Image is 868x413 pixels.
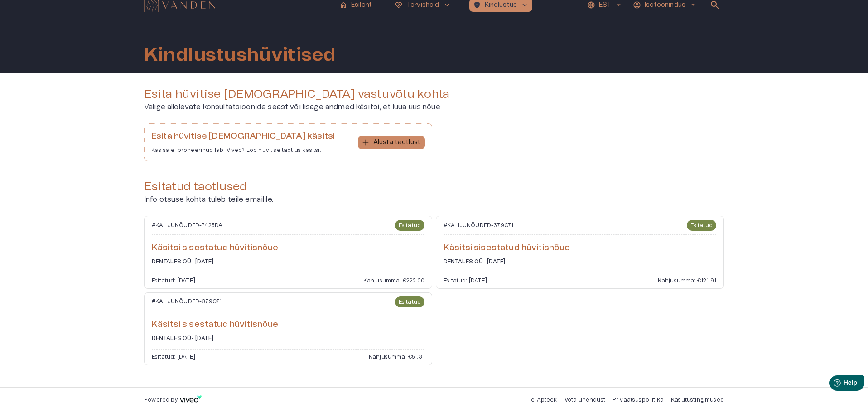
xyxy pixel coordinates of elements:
[797,372,868,397] iframe: Help widget launcher
[531,397,557,403] a: e-Apteek
[358,136,425,149] button: Alusta taotlust
[144,87,724,102] h4: Esita hüvitise [DEMOGRAPHIC_DATA] vastuvõtu kohta
[151,146,335,154] p: Kas sa ei broneerinud läbi Viveo? Loo hüvitise taotlus käsitsi.
[151,131,335,143] h6: Esita hüvitise [DEMOGRAPHIC_DATA] käsitsi
[395,221,424,229] span: Esitatud
[351,0,372,10] p: Esileht
[152,222,222,229] p: # KAHJUNÕUDED - 7425DA
[444,277,487,285] p: Esitatud: [DATE]
[645,0,685,10] p: Iseteenindus
[687,221,716,229] span: Esitatud
[363,277,424,285] p: Kahjusumma: €222.00
[144,194,724,205] p: Info otsuse kohta tuleb teile emailile.
[152,298,222,306] p: # KAHJUNÕUDED - 379C71
[473,1,481,9] span: health_and_safety
[144,44,336,65] h1: Kindlustushüvitised
[689,1,697,9] span: arrow_drop_down
[444,222,513,229] p: # KAHJUNÕUDED - 379C71
[369,353,424,361] p: Kahjusumma: €51.31
[339,1,347,9] span: home
[373,138,420,147] p: Alusta taotlust
[144,102,724,112] p: Valige allolevate konsultatsioonide seast või lisage andmed käsitsi, et luua uus nõue
[599,0,611,10] p: EST
[444,242,716,254] h6: Käsitsi sisestatud hüvitisnõue
[152,258,424,266] h6: DENTALES OÜ - [DATE]
[564,396,605,404] p: Võta ühendust
[658,277,716,285] p: Kahjusumma: €121.91
[521,1,529,9] span: keyboard_arrow_down
[144,396,178,404] p: Powered by
[671,397,724,403] a: Kasutustingimused
[152,319,424,331] h6: Käsitsi sisestatud hüvitisnõue
[612,397,664,403] a: Privaatsuspoliitika
[395,1,403,9] span: ecg_heart
[443,1,451,9] span: keyboard_arrow_down
[152,335,424,342] h6: DENTALES OÜ - [DATE]
[152,277,195,285] p: Esitatud: [DATE]
[395,298,424,306] span: Esitatud
[406,0,439,10] p: Tervishoid
[152,242,424,254] h6: Käsitsi sisestatud hüvitisnõue
[152,353,195,361] p: Esitatud: [DATE]
[144,180,724,194] h4: Esitatud taotlused
[444,258,716,266] h6: DENTALES OÜ - [DATE]
[485,0,517,10] p: Kindlustus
